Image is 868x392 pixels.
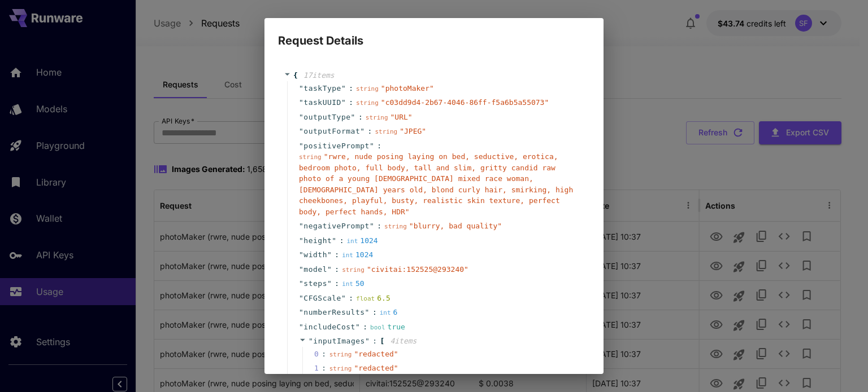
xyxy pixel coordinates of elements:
div: 6 [380,307,398,318]
h2: Request Details [264,18,604,50]
span: " redacted " [354,364,398,372]
div: 6.5 [356,293,390,304]
span: [ [380,336,385,347]
span: : [340,235,344,246]
span: " [327,265,332,274]
span: int [380,309,391,316]
span: taskType [303,83,341,94]
span: " [299,98,303,107]
span: " [341,84,346,93]
span: " [370,142,374,150]
span: string [342,266,364,274]
span: " [299,84,303,93]
span: " [299,142,303,150]
span: : [349,97,353,108]
span: " [299,265,303,274]
div: 1024 [346,235,377,246]
span: " [327,250,332,259]
span: " redacted " [354,350,398,358]
span: " [299,279,303,288]
span: " c03dd9d4-2b67-4046-86ff-f5a6b5a55073 " [381,98,549,107]
span: " [299,323,303,331]
span: " [341,98,346,107]
span: string [375,128,397,135]
span: { [293,70,298,81]
span: " [299,308,303,316]
span: steps [303,278,327,289]
span: : [377,140,381,152]
span: string [329,351,352,358]
span: 1 [314,363,329,374]
span: inputImages [313,337,365,345]
span: " [355,323,360,331]
span: " [299,113,303,121]
div: : [322,363,326,374]
span: positivePrompt [303,140,370,152]
span: " [299,294,303,302]
span: : [368,126,372,137]
span: " blurry, bad quality " [409,222,502,230]
span: int [342,252,353,259]
span: string [329,365,352,372]
span: string [299,153,322,161]
span: 0 [314,349,329,360]
span: " civitai:152525@293240 " [367,265,468,274]
span: string [356,85,379,93]
span: includeCost [303,321,355,333]
span: " [351,113,355,121]
span: : [335,278,339,289]
span: taskUUID [303,97,341,108]
span: : [335,264,339,275]
span: CFGScale [303,293,341,304]
span: : [358,112,363,123]
div: true [370,321,405,333]
span: int [346,237,358,245]
span: " [299,127,303,135]
span: outputFormat [303,126,360,137]
span: float [356,295,375,302]
span: " [341,294,346,302]
span: numberResults [303,307,364,318]
span: : [372,336,377,347]
span: : [335,249,339,261]
span: " URL " [390,113,413,121]
span: model [303,264,327,275]
span: " [299,222,303,230]
span: : [377,221,381,232]
span: " photoMaker " [381,84,434,93]
span: : [372,307,377,318]
span: " rwre, nude posing laying on bed, seductive, erotica, bedroom photo, full body, tall and slim, g... [299,152,573,216]
div: : [322,349,326,360]
span: " [299,236,303,245]
span: outputType [303,112,350,123]
span: negativePrompt [303,221,370,232]
span: 4 item s [390,337,416,345]
span: " [360,127,364,135]
div: 1024 [342,249,373,261]
span: height [303,235,332,246]
span: " [365,337,370,345]
span: " [332,236,336,245]
span: " [299,250,303,259]
span: bool [370,324,385,331]
span: " [370,222,374,230]
span: " [327,279,332,288]
span: : [349,293,353,304]
span: " [365,308,370,316]
span: width [303,249,327,261]
span: " [309,337,313,345]
span: 17 item s [303,71,335,80]
span: string [384,223,407,230]
span: string [366,114,388,121]
span: : [349,83,353,94]
span: : [363,321,367,333]
div: 50 [342,278,364,289]
span: " JPEG " [400,127,426,135]
span: int [342,280,353,288]
span: string [356,99,379,107]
